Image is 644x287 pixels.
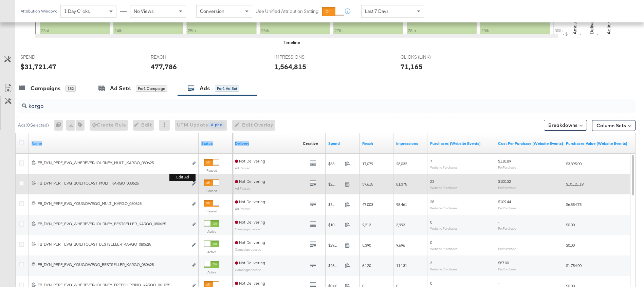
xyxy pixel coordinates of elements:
text: Actions [606,18,612,34]
button: Breakdowns [544,120,587,131]
span: 0 [430,281,432,286]
button: Column Sets [592,120,636,131]
div: Campaigns [31,84,60,92]
span: - [498,281,499,286]
span: 6,120 [362,263,371,268]
span: 28 [430,199,434,204]
sub: Ad Paused [235,186,251,190]
span: REACH [151,54,202,60]
a: Shows the current state of your Ad. [201,141,230,146]
span: 47,003 [362,202,373,207]
sub: Ad Paused [235,166,251,170]
button: Edit ad [192,180,196,188]
span: 23 [430,179,434,184]
span: Not Delivering [235,240,265,245]
span: $1,754.00 [566,263,582,268]
sub: Campaign paused [235,268,261,272]
div: $31,721.47 [20,62,56,72]
span: $101.28 [328,222,342,227]
div: Attribution Window: [20,9,57,14]
div: 0 [54,120,66,131]
a: The average cost for each purchase tracked by your Custom Audience pixel on your website after pe... [498,141,563,146]
div: Creative [303,141,318,146]
span: 3,993 [396,222,405,227]
text: Amount (USD) [572,4,578,34]
span: $100.32 [498,179,511,184]
div: FB_DYN_PERF_EVG_YOUGOWEGO_BESTSELLER_KARGO_080625 [38,262,188,267]
span: $2,307.35 [328,181,342,187]
sub: Website Purchases [430,267,458,271]
div: for 1 Ad Set [215,85,239,92]
sub: Website Purchases [430,226,458,230]
span: $3,064.35 [328,202,342,207]
a: Reflects the ability of your Ad to achieve delivery. [235,141,297,146]
sub: Campaign paused [235,247,261,251]
sub: Website Purchases [430,206,458,210]
span: 28,032 [396,161,407,166]
span: $3,395.00 [566,161,582,166]
span: $109.44 [498,199,511,204]
span: Not Delivering [235,260,265,265]
a: Shows the creative associated with your ad. [303,141,318,146]
span: 2,213 [362,222,371,227]
a: The number of times your ad was served. On mobile apps an ad is counted as served the first time ... [396,141,425,146]
span: $294.20 [328,243,342,248]
span: No Views [134,8,154,14]
text: Delivery [589,17,595,34]
a: The number of times a purchase was made tracked by your Custom Audience pixel on your website aft... [430,141,493,146]
span: 98,461 [396,202,407,207]
span: $118.89 [498,158,511,164]
div: 71,165 [401,62,423,72]
a: The number of people your ad was served to. [362,141,391,146]
sub: Per Purchase [498,206,516,210]
label: Paused [204,209,219,213]
span: $0.00 [566,222,575,227]
span: $87.00 [498,260,509,265]
span: 5,390 [362,243,371,248]
span: Last 7 Days [365,8,389,14]
label: Use Unified Attribution Setting: [256,8,319,15]
span: 11,131 [396,263,407,268]
label: Active [204,270,219,274]
span: 81,375 [396,181,407,187]
span: Not Delivering [235,179,265,184]
input: Search Ad Name, ID or Objective [27,97,579,110]
label: Paused [204,168,219,173]
span: 9,696 [396,243,405,248]
span: $832.22 [328,161,342,166]
div: Ad Sets [110,84,131,92]
sub: Per Purchase [498,186,516,190]
span: 0 [430,219,432,225]
label: Paused [204,189,219,193]
span: $10,121.19 [566,181,584,187]
span: - [498,219,499,225]
sub: Per Purchase [498,226,516,230]
div: FB_DYN_PERF_EVG_WHEREVERJOURNEY_MULTI_KARGO_080625 [38,160,188,166]
label: Active [204,229,219,234]
div: 477,786 [151,62,177,72]
span: 17,079 [362,161,373,166]
sub: Per Purchase [498,267,516,271]
sub: Website Purchases [430,247,458,251]
sub: Campaign paused [235,227,261,231]
sub: Per Purchase [498,165,516,169]
span: $261.00 [328,263,342,268]
span: IMPRESSIONS [274,54,325,60]
sub: Ad Paused [235,207,251,211]
div: FB_DYN_PERF_EVG_YOUGOWEGO_MULTI_KARGO_080625 [38,201,188,206]
div: FB_DYN_PERF_EVG_WHEREVERJOURNEY_BESTSELLER_KARGO_080625 [38,221,188,227]
span: $6,554.75 [566,202,582,207]
span: Not Delivering [235,219,265,225]
sub: Website Purchases [430,165,458,169]
label: Active [204,250,219,254]
span: Not Delivering [235,158,265,164]
span: CLICKS (LINK) [401,54,452,60]
span: 0 [430,240,432,245]
span: Not Delivering [235,281,265,286]
span: 37,615 [362,181,373,187]
span: 3 [430,260,432,265]
div: Timeline [283,39,300,46]
span: - [498,240,499,245]
span: Conversion [200,8,224,14]
span: 7 [430,158,432,164]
